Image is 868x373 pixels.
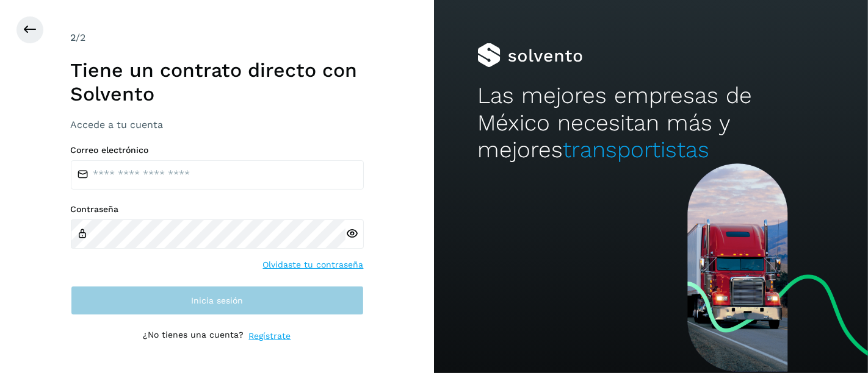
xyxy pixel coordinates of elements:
button: Inicia sesión [71,286,364,315]
h3: Accede a tu cuenta [71,119,364,130]
h1: Tiene un contrato directo con Solvento [71,59,364,105]
h2: Las mejores empresas de México necesitan más y mejores [477,82,825,163]
label: Correo electrónico [71,145,364,155]
span: transportistas [563,137,709,163]
a: Olvidaste tu contraseña [263,258,364,271]
label: Contraseña [71,204,364,215]
p: ¿No tienes una cuenta? [143,330,244,343]
a: Regístrate [249,330,291,343]
span: Inicia sesión [191,296,243,305]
